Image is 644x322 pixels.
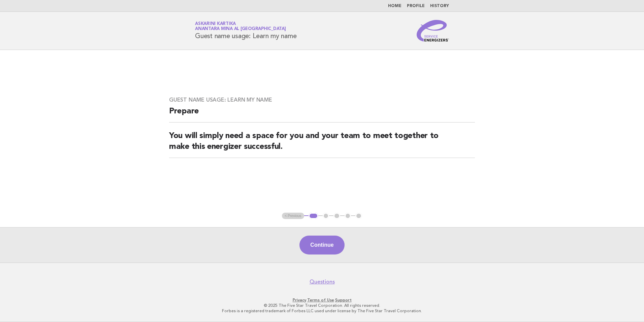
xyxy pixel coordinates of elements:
[116,308,528,314] p: Forbes is a registered trademark of Forbes LLC used under license by The Five Star Travel Corpora...
[388,4,401,8] a: Home
[293,298,306,302] a: Privacy
[195,22,286,31] a: Askarini KartikaAnantara Mina al [GEOGRAPHIC_DATA]
[407,4,425,8] a: Profile
[116,303,528,308] p: © 2025 The Five Star Travel Corporation. All rights reserved.
[116,297,528,303] p: · ·
[195,27,286,31] span: Anantara Mina al [GEOGRAPHIC_DATA]
[169,106,475,123] h2: Prepare
[309,213,318,219] button: 1
[430,4,449,8] a: History
[417,20,449,42] img: Service Energizers
[335,298,352,302] a: Support
[299,236,344,254] button: Continue
[310,278,335,285] a: Questions
[169,131,475,158] h2: You will simply need a space for you and your team to meet together to make this energizer succes...
[195,22,296,39] h1: Guest name usage: Learn my name
[169,97,475,103] h3: Guest name usage: Learn my name
[307,298,334,302] a: Terms of Use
